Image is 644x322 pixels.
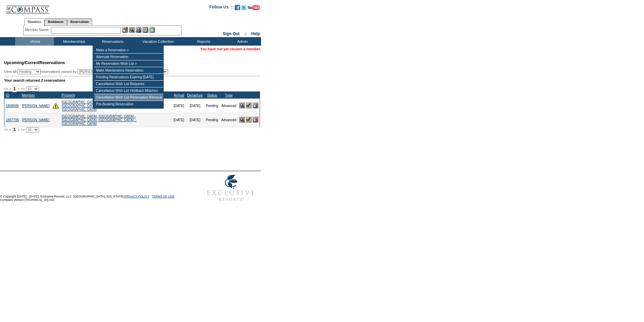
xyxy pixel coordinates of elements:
td: Advanced [220,113,237,127]
span: > [18,87,20,91]
td: [DATE] [172,99,186,113]
td: Admin [222,37,261,46]
a: Subscribe to our YouTube Channel [248,7,260,11]
span: You have not yet chosen a member. [200,47,261,51]
a: [GEOGRAPHIC_DATA], [GEOGRAPHIC_DATA] - [GEOGRAPHIC_DATA], [GEOGRAPHIC_DATA] :: [GEOGRAPHIC_DATA] [62,114,136,126]
img: View Reservation [239,103,245,108]
a: [GEOGRAPHIC_DATA], [GEOGRAPHIC_DATA] - [GEOGRAPHIC_DATA], [GEOGRAPHIC_DATA] :: [GEOGRAPHIC_DATA] [62,100,136,111]
td: Make a Reservation » [94,47,163,54]
a: [PERSON_NAME] [22,104,50,108]
div: Member Name: [25,27,51,33]
span: >> [21,128,25,132]
img: Subscribe to our YouTube Channel [248,5,260,10]
a: Sign Out [223,31,239,36]
a: ID [6,93,9,97]
img: Follow us on Twitter [241,5,247,10]
a: Residences [44,18,67,25]
div: View all: reservations owned by: [4,69,171,74]
td: Alternate Reservation [94,54,163,60]
img: Exclusive Resorts [201,171,261,205]
a: Arrival [174,93,184,97]
span: < [9,128,11,132]
img: Confirm Reservation [246,117,252,123]
span: << [4,128,8,132]
span: 1 [12,126,17,133]
td: Cancellation Wish List Requests [94,81,163,87]
img: Reservations [142,27,148,33]
td: [DATE] [186,99,204,113]
span: > [18,128,20,132]
a: TERMS OF USE [152,195,175,198]
img: Confirm Reservation [246,103,252,108]
td: Cancellation Wish List Reservation Removal [94,94,163,101]
td: Advanced [220,99,237,113]
a: [PERSON_NAME] [22,118,50,122]
a: 1808586 [6,104,19,108]
td: Pending Reservations Expiring [DATE] [94,74,163,81]
td: [DATE] [172,113,186,127]
img: Cancel Reservation [253,117,258,123]
td: Cancellation Wish List Holdback Matches [94,87,163,94]
a: Status [207,93,217,97]
span: Upcoming/Current [4,60,39,65]
img: b_calculator.gif [149,27,155,33]
a: Member [22,93,35,97]
span: 1 [12,85,17,92]
a: 1807795 [6,118,19,122]
td: Reservations [93,37,131,46]
a: Become our fan on Facebook [235,7,240,11]
img: View [129,27,135,33]
td: My Reservation Wish List » [94,60,163,67]
img: Become our fan on Facebook [235,5,240,10]
span: < [9,87,11,91]
a: Members [24,18,45,26]
img: There are insufficient days and/or tokens to cover this reservation [53,103,59,109]
td: [DATE] [186,113,204,127]
td: Memberships [54,37,93,46]
img: Impersonate [136,27,141,33]
td: Follow Us :: [210,4,233,12]
img: View Reservation [239,117,245,123]
td: Pending [204,113,220,127]
td: Pending [204,99,220,113]
span: << [4,87,8,91]
span: >> [21,87,25,91]
td: Reports [184,37,222,46]
a: Follow us on Twitter [241,7,247,11]
td: Make Maintenance Reservation [94,67,163,74]
a: PRIVACY POLICY [124,195,149,198]
a: Help [251,31,260,36]
img: b_edit.gif [122,27,128,33]
div: Your search returned 2 reservations [4,78,260,82]
td: Home [15,37,54,46]
span: Reservations [4,60,65,65]
a: Reservations [67,18,92,25]
img: Cancel Reservation [253,103,258,108]
a: Type [225,93,233,97]
td: Pre-Booking Reservation [94,101,163,107]
a: Departure [187,93,203,97]
span: :: [244,31,247,36]
a: Property [62,93,75,97]
td: Vacation Collection [131,37,184,46]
